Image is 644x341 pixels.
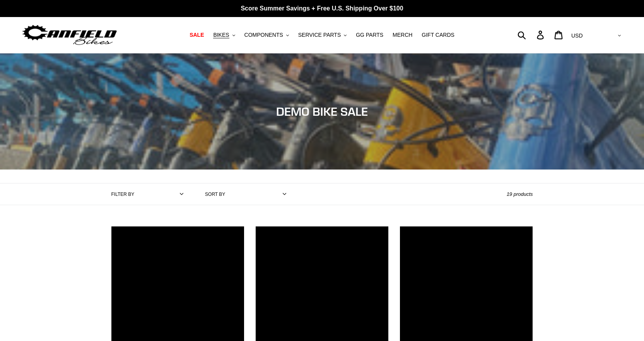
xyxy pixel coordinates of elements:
span: GG PARTS [356,32,383,38]
label: Filter by [111,191,135,198]
span: MERCH [393,32,412,38]
span: 19 products [507,191,533,197]
span: SERVICE PARTS [298,32,341,38]
span: BIKES [213,32,229,38]
a: SALE [186,30,208,40]
span: COMPONENTS [244,32,283,38]
button: BIKES [209,30,239,40]
button: SERVICE PARTS [294,30,350,40]
span: GIFT CARDS [422,32,454,38]
a: GG PARTS [352,30,387,40]
button: COMPONENTS [241,30,293,40]
span: SALE [190,32,204,38]
a: GIFT CARDS [418,30,458,40]
input: Search [522,26,542,43]
a: MERCH [389,30,416,40]
span: DEMO BIKE SALE [276,105,368,118]
img: Canfield Bikes [21,23,118,47]
label: Sort by [205,191,225,198]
